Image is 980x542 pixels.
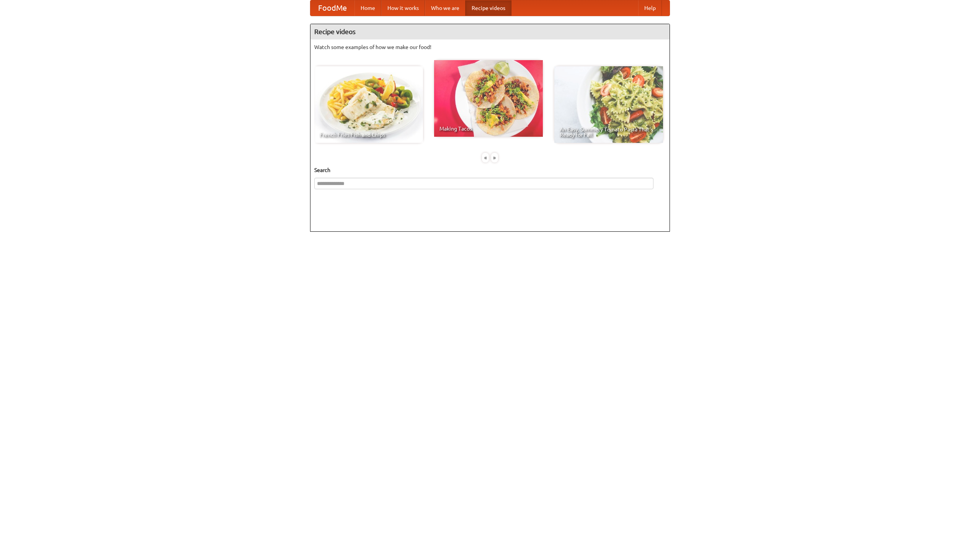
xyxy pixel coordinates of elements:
[310,0,354,16] a: FoodMe
[434,60,543,137] a: Making Tacos
[482,153,489,162] div: «
[314,66,423,143] a: French Fries Fish and Chips
[310,24,670,39] h4: Recipe videos
[560,127,658,138] span: An Easy, Summery Tomato Pasta That's Ready for Fall
[491,153,498,162] div: »
[381,0,425,16] a: How it works
[638,0,662,16] a: Help
[439,126,537,131] span: Making Tacos
[314,166,666,174] h5: Search
[314,43,666,51] p: Watch some examples of how we make our food!
[425,0,465,16] a: Who we are
[465,0,511,16] a: Recipe videos
[554,66,663,143] a: An Easy, Summery Tomato Pasta That's Ready for Fall
[320,132,418,138] span: French Fries Fish and Chips
[354,0,381,16] a: Home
